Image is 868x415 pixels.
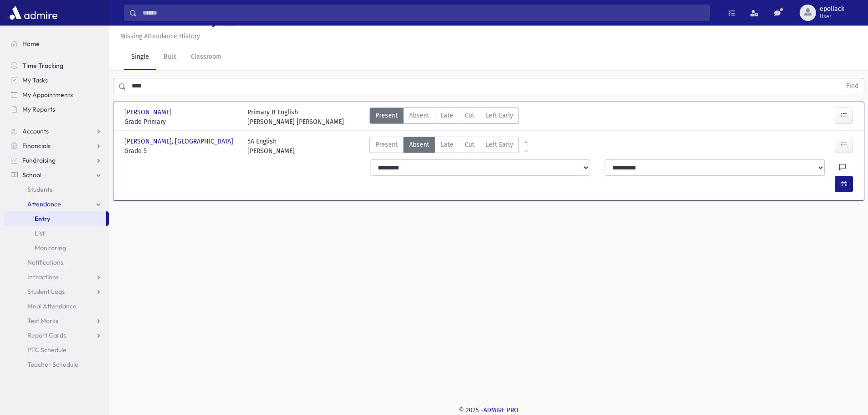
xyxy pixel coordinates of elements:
[4,73,109,87] a: My Tasks
[120,32,200,40] u: Missing Attendance History
[4,124,109,138] a: Accounts
[22,142,51,150] span: Financials
[124,117,238,127] span: Grade Primary
[22,91,73,99] span: My Appointments
[370,137,519,156] div: AttTypes
[4,313,109,328] a: Test Marks
[247,108,344,127] div: Primary B English [PERSON_NAME] [PERSON_NAME]
[4,138,109,153] a: Financials
[137,5,709,21] input: Search
[465,140,474,149] span: Cut
[27,185,52,194] span: Students
[4,255,109,270] a: Notifications
[35,229,45,237] span: List
[124,137,235,146] span: [PERSON_NAME], [GEOGRAPHIC_DATA]
[27,360,78,369] span: Teacher Schedule
[4,211,106,226] a: Entry
[486,140,513,149] span: Left Early
[4,270,109,284] a: Infractions
[184,45,229,70] a: Classroom
[4,328,109,343] a: Report Cards
[441,140,453,149] span: Late
[4,87,109,102] a: My Appointments
[4,197,109,211] a: Attendance
[22,171,41,179] span: School
[27,273,59,281] span: Infractions
[4,357,109,372] a: Teacher Schedule
[820,13,844,20] span: User
[375,140,398,149] span: Present
[124,45,156,70] a: Single
[156,45,184,70] a: Bulk
[22,105,55,113] span: My Reports
[4,102,109,117] a: My Reports
[841,78,864,94] button: Find
[7,4,60,22] img: AdmirePro
[22,40,40,48] span: Home
[820,5,844,13] span: epollack
[4,36,109,51] a: Home
[486,111,513,120] span: Left Early
[4,182,109,197] a: Students
[441,111,453,120] span: Late
[4,58,109,73] a: Time Tracking
[4,284,109,299] a: Student Logs
[465,111,474,120] span: Cut
[27,258,63,266] span: Notifications
[409,140,429,149] span: Absent
[22,127,49,135] span: Accounts
[22,156,56,164] span: Fundraising
[27,287,65,296] span: Student Logs
[27,346,67,354] span: PTC Schedule
[27,302,77,310] span: Meal Attendance
[124,405,853,415] div: © 2025 -
[4,168,109,182] a: School
[370,108,519,127] div: AttTypes
[4,343,109,357] a: PTC Schedule
[35,244,66,252] span: Monitoring
[4,241,109,255] a: Monitoring
[27,331,66,339] span: Report Cards
[247,137,295,156] div: 5A English [PERSON_NAME]
[124,108,174,117] span: [PERSON_NAME]
[117,32,200,40] a: Missing Attendance History
[22,76,48,84] span: My Tasks
[409,111,429,120] span: Absent
[35,215,50,223] span: Entry
[124,146,238,156] span: Grade 5
[27,317,58,325] span: Test Marks
[4,226,109,241] a: List
[375,111,398,120] span: Present
[27,200,61,208] span: Attendance
[4,153,109,168] a: Fundraising
[22,61,63,70] span: Time Tracking
[4,299,109,313] a: Meal Attendance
